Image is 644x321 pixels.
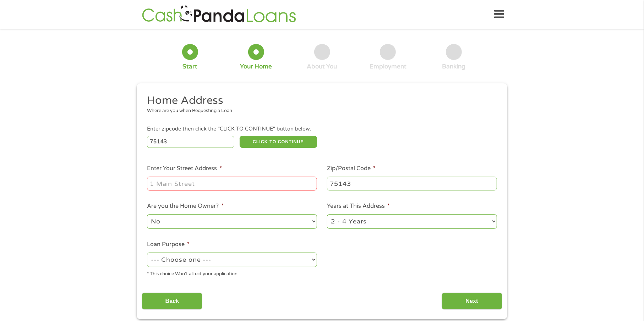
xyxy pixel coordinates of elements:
h2: Home Address [147,94,492,108]
div: Start [182,63,197,71]
div: Where are you when Requesting a Loan. [147,107,492,115]
label: Loan Purpose [147,241,190,248]
input: Next [442,293,502,310]
div: Employment [370,63,406,71]
input: Enter Zipcode (e.g 01510) [147,136,235,148]
div: * This choice Won’t affect your application [147,268,317,278]
div: Enter zipcode then click the "CLICK TO CONTINUE" button below. [147,125,497,133]
button: CLICK TO CONTINUE [240,136,317,148]
div: About You [307,63,337,71]
input: Back [142,293,202,310]
div: Your Home [240,63,272,71]
label: Years at This Address [327,203,390,210]
label: Are you the Home Owner? [147,203,224,210]
div: Banking [442,63,466,71]
label: Zip/Postal Code [327,165,376,172]
label: Enter Your Street Address [147,165,222,172]
img: GetLoanNow Logo [140,4,298,24]
input: 1 Main Street [147,177,317,190]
